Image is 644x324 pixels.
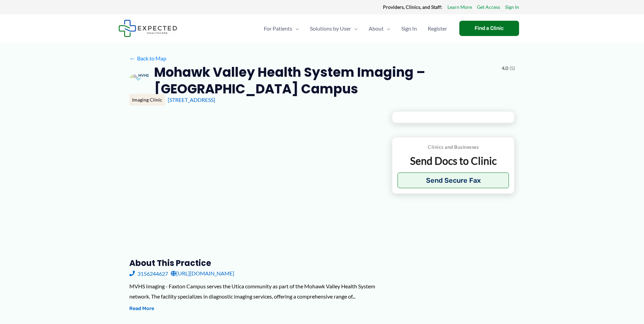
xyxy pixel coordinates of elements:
a: For PatientsMenu Toggle [258,17,305,40]
a: ←Back to Map [129,53,166,64]
span: Menu Toggle [384,17,390,40]
nav: Primary Site Navigation [258,17,453,40]
span: (5) [510,64,515,73]
span: About [369,17,384,40]
span: Register [428,17,447,40]
span: ← [129,55,136,61]
a: AboutMenu Toggle [363,17,396,40]
div: Imaging Clinic [129,94,165,106]
a: Get Access [477,3,500,12]
h3: About this practice [129,258,381,268]
span: Menu Toggle [351,17,358,40]
span: 4.0 [502,64,508,73]
span: Sign In [401,17,417,40]
button: Read More [129,305,154,313]
p: Send Docs to Clinic [398,154,509,167]
img: Expected Healthcare Logo - side, dark font, small [118,20,177,37]
a: 3156244627 [129,268,168,278]
h2: Mohawk Valley Health System Imaging – [GEOGRAPHIC_DATA] Campus [154,64,496,97]
a: Solutions by UserMenu Toggle [305,17,363,40]
a: Register [422,17,453,40]
p: Clinics and Businesses [398,143,509,151]
span: For Patients [264,17,292,40]
div: MVHS Imaging - Faxton Campus serves the Utica community as part of the Mohawk Valley Health Syste... [129,281,381,301]
a: [URL][DOMAIN_NAME] [171,268,234,278]
a: Sign In [505,3,519,12]
strong: Providers, Clinics, and Staff: [383,4,442,10]
a: [STREET_ADDRESS] [168,96,215,103]
a: Find a Clinic [459,21,519,36]
span: Menu Toggle [292,17,299,40]
a: Sign In [396,17,422,40]
button: Send Secure Fax [398,173,509,188]
a: Learn More [447,3,472,12]
span: Solutions by User [310,17,351,40]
